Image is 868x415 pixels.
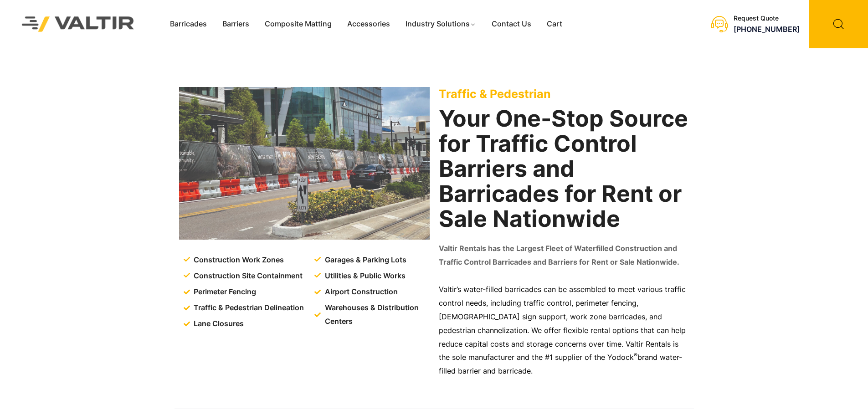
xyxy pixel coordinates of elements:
a: Cart [539,17,570,31]
span: Airport Construction [323,285,398,299]
span: Lane Closures [191,317,244,331]
span: Perimeter Fencing [191,285,256,299]
img: Valtir Rentals [10,5,146,43]
p: Valtir’s water-filled barricades can be assembled to meet various traffic control needs, includin... [439,283,689,378]
p: Traffic & Pedestrian [439,87,689,101]
span: Construction Work Zones [191,253,284,267]
a: Industry Solutions [398,17,484,31]
p: Valtir Rentals has the Largest Fleet of Waterfilled Construction and Traffic Control Barricades a... [439,242,689,269]
a: Barriers [215,17,257,31]
span: Traffic & Pedestrian Delineation [191,301,304,315]
a: Composite Matting [257,17,339,31]
a: Barricades [162,17,215,31]
a: Accessories [339,17,398,31]
span: Garages & Parking Lots [323,253,406,267]
a: [PHONE_NUMBER] [734,25,800,34]
h2: Your One-Stop Source for Traffic Control Barriers and Barricades for Rent or Sale Nationwide [439,106,689,231]
a: Contact Us [484,17,539,31]
sup: ® [634,352,637,359]
span: Warehouses & Distribution Centers [323,301,431,328]
div: Request Quote [734,15,800,22]
span: Utilities & Public Works [323,269,406,283]
span: Construction Site Containment [191,269,303,283]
